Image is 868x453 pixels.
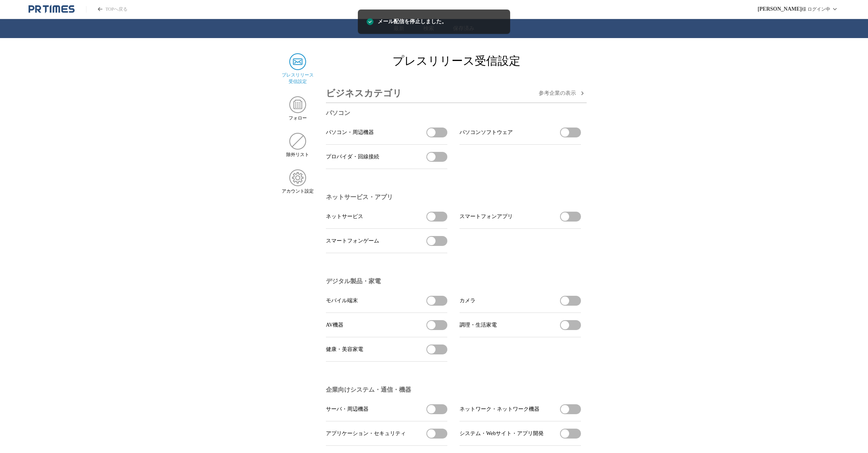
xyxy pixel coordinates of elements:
span: 参考企業の 表示 [539,90,576,97]
a: フォローフォロー [281,96,314,121]
span: アプリケーション・セキュリティ [326,430,406,437]
a: プレスリリース 受信設定プレスリリース 受信設定 [281,53,314,85]
a: アカウント設定アカウント設定 [281,169,314,195]
a: PR TIMESのトップページはこちら [29,5,75,14]
h2: プレスリリース受信設定 [326,53,587,69]
span: ネットサービス [326,213,363,220]
span: 健康・美容家電 [326,346,363,353]
h3: ビジネスカテゴリ [326,84,402,102]
span: 調理・生活家電 [460,322,497,329]
h3: 企業向けシステム・通信・機器 [326,386,581,394]
span: [PERSON_NAME] [758,6,802,12]
h3: パソコン [326,109,581,117]
span: スマートフォンアプリ [460,213,513,220]
span: ネットワーク・ネットワーク機器 [460,406,539,413]
span: サーバ・周辺機器 [326,406,369,413]
span: 除外リスト [286,152,309,158]
img: 除外リスト [289,133,306,150]
h3: ネットサービス・アプリ [326,193,581,201]
img: プレスリリース 受信設定 [289,53,306,70]
span: システム・Webサイト・アプリ開発 [460,430,544,437]
span: プレスリリース 受信設定 [282,72,314,85]
span: プロバイダ・回線接続 [326,153,379,160]
h3: デジタル製品・家電 [326,278,581,286]
span: フォロー [289,115,307,121]
span: パソコンソフトウェア [460,129,513,136]
a: PR TIMESのトップページはこちら [86,6,128,13]
span: スマートフォンゲーム [326,238,379,244]
span: モバイル端末 [326,297,358,304]
button: 参考企業の表示 [539,89,587,98]
a: 除外リスト除外リスト [281,133,314,158]
span: メール配信を停止しました。 [378,18,447,26]
span: AV機器 [326,322,343,329]
span: カメラ [460,297,475,304]
span: パソコン・周辺機器 [326,129,374,136]
img: フォロー [289,96,306,113]
img: アカウント設定 [289,169,306,186]
span: アカウント設定 [282,188,314,195]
